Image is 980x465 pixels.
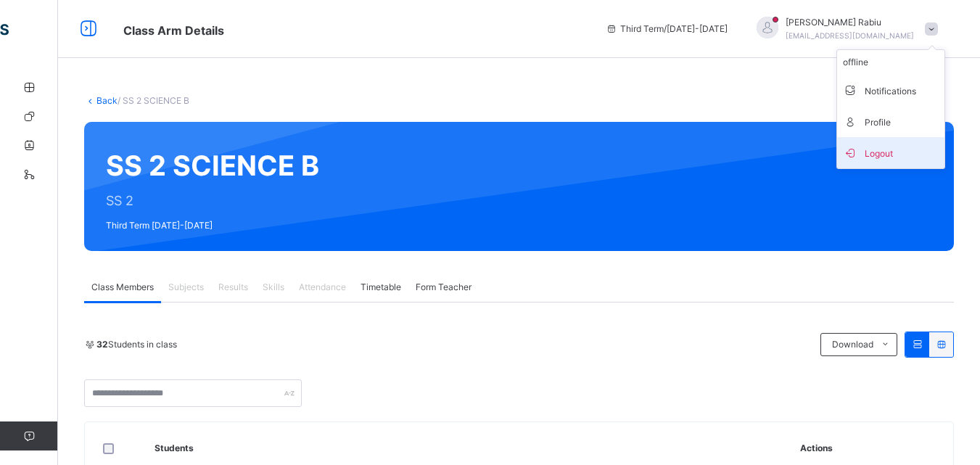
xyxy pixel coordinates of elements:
[96,95,118,106] a: Back
[299,281,346,294] span: Attendance
[786,31,914,40] span: [EMAIL_ADDRESS][DOMAIN_NAME]
[96,338,177,351] span: Students in class
[96,339,108,350] b: 32
[742,16,945,42] div: MohammedRabiu
[837,75,944,106] li: dropdown-list-item-text-3
[606,22,728,36] span: session/term information
[118,95,189,106] span: / SS 2 SCIENCE B
[843,57,868,67] span: offline
[837,50,944,75] li: dropdown-list-item-null-2
[786,16,914,29] span: [PERSON_NAME] Rabiu
[843,112,939,131] span: Profile
[832,338,873,351] span: Download
[123,23,224,38] span: Class Arm Details
[91,281,154,294] span: Class Members
[361,281,401,294] span: Timetable
[168,281,204,294] span: Subjects
[837,106,944,137] li: dropdown-list-item-text-4
[843,81,939,100] span: Notifications
[218,281,248,294] span: Results
[416,281,472,294] span: Form Teacher
[843,143,939,162] span: Logout
[837,137,944,168] li: dropdown-list-item-buttom-7
[263,281,284,294] span: Skills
